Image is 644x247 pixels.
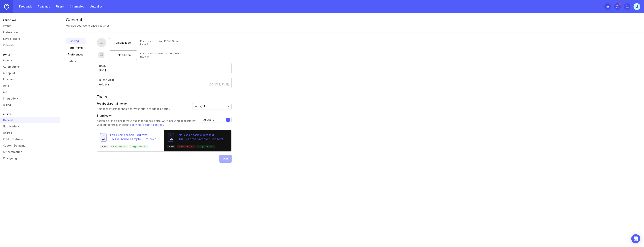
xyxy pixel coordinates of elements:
a: Preferences [66,52,86,58]
div: Recommended size: 192 x 192 pixels [140,40,181,43]
div: .[DOMAIN_NAME] [208,83,229,86]
svg: toggle icon [225,105,231,108]
button: 1.2k [100,133,107,141]
p: This is some sample 18pt text [110,137,156,142]
a: Portal home [66,45,86,51]
a: Changelog [68,3,87,10]
div: Open Intercom Messenger [631,234,640,243]
p: Small text [178,145,193,148]
p: Small text [111,145,126,148]
span: 1.2k [101,137,106,140]
div: Ratio: 1:1 [140,55,180,58]
a: Users [54,3,66,10]
div: Manage your workspace's settings. [66,24,110,28]
svg: prefix icon Sun [195,105,198,108]
h2: Theme [97,94,232,99]
p: 4.89 [101,145,107,148]
img: Canny Home [4,4,9,10]
p: Large text [198,145,213,148]
p: Large text [131,145,146,148]
div: subdomain [99,79,229,82]
div: toggle menu [192,103,232,109]
p: Assign a brand color to your public feedback portal while ensuring accessibility with our contras... [97,119,199,127]
button: 1.2k [167,133,174,141]
button: j [634,3,640,10]
div: Ratio: 1:1 [140,43,181,46]
p: This is some sample 18pt text [177,137,223,142]
a: Feedback [17,3,34,10]
h3: Feedback portal theme [97,102,170,106]
span: 1.2k [168,137,173,140]
div: Name [99,64,229,67]
p: Select an interface theme for your public feedback portal. [97,107,170,111]
span: Light [199,104,205,108]
a: Roadmap [36,3,52,10]
a: Branding [66,38,86,44]
h3: Brand color [97,114,199,118]
span: Upload icon [116,53,131,57]
span: Upload logo [116,41,131,45]
button: 1/5 [604,3,611,10]
div: 1 /5 [606,4,609,9]
p: This is some sample 14pt text [110,133,156,137]
div: Recommended size: 48 x 48 pixels [140,52,180,55]
a: Autopilot [88,3,104,10]
div: General [66,18,638,22]
input: Subdomain [99,82,208,87]
a: Delete [66,58,86,64]
p: This is some sample 14pt text [177,133,223,137]
a: Learn more about contrast. [130,123,164,126]
p: 3.86 [169,145,174,148]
